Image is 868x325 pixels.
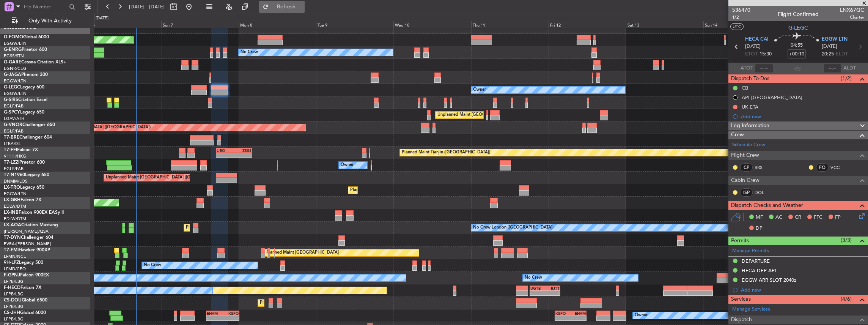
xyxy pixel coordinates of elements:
[830,164,848,171] a: VCC
[555,316,571,320] div: -
[4,198,41,202] a: LX-GBHFalcon 7X
[731,316,752,324] span: Dispatch
[234,153,252,158] div: -
[96,15,108,22] div: [DATE]
[4,210,64,215] a: LX-INBFalcon 900EX EASy II
[555,311,571,316] div: KSFO
[795,214,801,221] span: CR
[755,64,773,73] input: --:--
[741,287,864,293] div: Add new
[4,53,24,59] a: EGSS/STN
[4,178,27,184] a: DNMM/LOS
[841,236,852,244] span: (3/3)
[241,47,258,58] div: No Crew
[755,164,772,171] a: RRS
[4,160,19,165] span: T7-LZZI
[635,310,648,321] div: Owner
[4,85,44,90] a: G-LEGCLegacy 600
[843,65,856,72] span: ALDT
[402,147,490,158] div: Planned Maint Tianjin ([GEOGRAPHIC_DATA])
[4,173,25,177] span: T7-N1960
[731,176,759,185] span: Cabin Crew
[4,85,20,90] span: G-LEGC
[840,6,864,14] span: LNX67GC
[4,103,24,109] a: EGLF/FAB
[4,135,19,140] span: T7-BRE
[4,166,24,172] a: EGLF/FAB
[742,267,776,274] div: HECA DEP API
[745,43,761,50] span: [DATE]
[788,24,808,32] span: G-LEGC
[4,273,49,278] a: F-GPNJFalcon 900EX
[4,148,17,152] span: T7-FFI
[745,36,769,43] span: HECA CAI
[4,47,22,52] span: G-ENRG
[144,260,161,271] div: No Crew
[530,286,545,290] div: UGTB
[186,222,305,233] div: Planned Maint [GEOGRAPHIC_DATA] ([GEOGRAPHIC_DATA])
[530,291,545,295] div: -
[775,214,782,221] span: AC
[732,14,750,21] span: 1/2
[4,123,55,127] a: G-VNORChallenger 650
[4,298,22,303] span: CS-DOU
[822,50,834,58] span: 20:25
[4,204,26,209] a: EDLW/DTM
[4,110,20,115] span: G-SPCY
[316,21,393,28] div: Tue 9
[731,74,769,83] span: Dispatch To-Dos
[778,10,819,18] div: Flight Confirmed
[4,291,24,297] a: LFPB/LBG
[437,109,560,121] div: Unplanned Maint [GEOGRAPHIC_DATA] ([PERSON_NAME] Intl)
[742,277,796,283] div: EGGW ARR SLOT 2040z
[525,272,542,284] div: No Crew
[207,311,223,316] div: EHAM
[4,260,19,265] span: 9H-LPZ
[626,21,703,28] div: Sat 13
[393,21,471,28] div: Wed 10
[4,35,23,39] span: G-FOMO
[756,214,763,221] span: MF
[4,41,27,46] a: EGGW/LTN
[4,73,48,77] a: G-JAGAPhenom 300
[740,188,753,197] div: ISP
[549,21,626,28] div: Fri 12
[4,286,20,290] span: F-HECD
[732,141,765,149] a: Schedule Crew
[4,241,51,247] a: EVRA/[PERSON_NAME]
[4,116,24,121] a: LGAV/ATH
[822,43,837,50] span: [DATE]
[545,291,560,295] div: -
[4,235,21,240] span: T7-DYN
[341,159,354,171] div: Owner
[4,235,53,240] a: T7-DYNChallenger 604
[4,260,43,265] a: 9H-LPZLegacy 500
[742,104,758,110] div: UK ETA
[731,237,749,245] span: Permits
[731,121,769,130] span: Leg Information
[4,216,26,222] a: EDLW/DTM
[571,311,586,316] div: EHAM
[731,131,744,139] span: Crew
[4,198,20,202] span: LX-GBH
[732,247,769,255] a: Manage Permits
[791,42,803,49] span: 04:55
[473,222,554,233] div: No Crew London ([GEOGRAPHIC_DATA])
[471,21,549,28] div: Thu 11
[731,151,759,160] span: Flight Crew
[545,286,560,290] div: RJTT
[742,94,802,101] div: API [GEOGRAPHIC_DATA]
[4,98,47,102] a: G-SIRSCitation Excel
[840,14,864,21] span: Charter
[822,36,848,43] span: EGGW LTN
[741,113,864,120] div: Add new
[207,316,223,320] div: -
[4,185,44,190] a: LX-TROLegacy 650
[223,311,239,316] div: KSFO
[4,298,47,303] a: CS-DOUGlobal 6500
[816,163,829,172] div: FO
[4,223,21,227] span: LX-AOA
[4,60,21,65] span: G-GARE
[4,223,58,227] a: LX-AOACitation Mustang
[4,279,24,284] a: LFPB/LBG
